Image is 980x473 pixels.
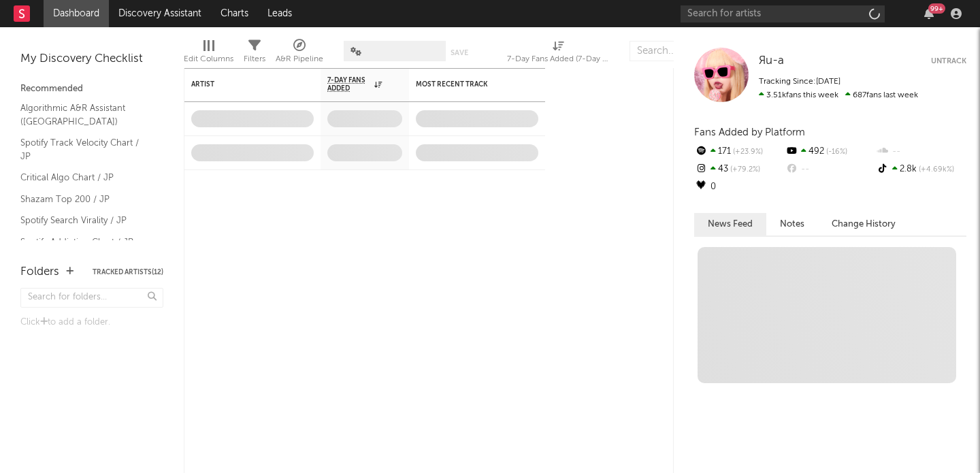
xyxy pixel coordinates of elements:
[327,76,371,93] span: 7-Day Fans Added
[244,34,265,74] div: Filters
[694,127,805,137] span: Fans Added by Platform
[759,91,838,99] span: 3.51k fans this week
[191,80,293,88] div: Artist
[694,143,785,161] div: 171
[785,161,875,178] div: --
[20,192,150,207] a: Shazam Top 200 / JP
[876,161,966,178] div: 2.8k
[785,143,875,161] div: 492
[20,81,163,97] div: Recommended
[20,170,150,185] a: Critical Algo Chart / JP
[694,161,785,178] div: 43
[20,288,163,308] input: Search for folders...
[507,51,609,67] div: 7-Day Fans Added (7-Day Fans Added)
[20,135,150,163] a: Spotify Track Velocity Chart / JP
[759,55,784,67] span: Яu-a
[20,314,163,331] div: Click to add a folder.
[818,213,909,235] button: Change History
[20,235,150,250] a: Spotify Addiction Chart / JP
[20,213,150,228] a: Spotify Search Virality / JP
[20,51,163,67] div: My Discovery Checklist
[759,78,840,86] span: Tracking Since: [DATE]
[244,51,265,67] div: Filters
[917,166,954,174] span: +4.69k %
[728,166,760,174] span: +79.2 %
[694,178,785,196] div: 0
[681,5,885,22] input: Search for artists
[184,51,233,67] div: Edit Columns
[276,34,323,74] div: A&R Pipeline
[276,51,323,67] div: A&R Pipeline
[451,49,468,56] button: Save
[759,54,784,68] a: Яu-a
[931,54,966,68] button: Untrack
[184,34,233,74] div: Edit Columns
[924,8,934,19] button: 99+
[416,80,518,88] div: Most Recent Track
[630,41,732,61] input: Search...
[928,3,945,14] div: 99 +
[731,148,763,156] span: +23.9 %
[759,91,918,99] span: 687 fans last week
[20,264,59,280] div: Folders
[824,148,847,156] span: -16 %
[20,101,150,129] a: Algorithmic A&R Assistant ([GEOGRAPHIC_DATA])
[507,34,609,74] div: 7-Day Fans Added (7-Day Fans Added)
[93,269,163,276] button: Tracked Artists(12)
[876,143,966,161] div: --
[694,213,766,235] button: News Feed
[766,213,818,235] button: Notes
